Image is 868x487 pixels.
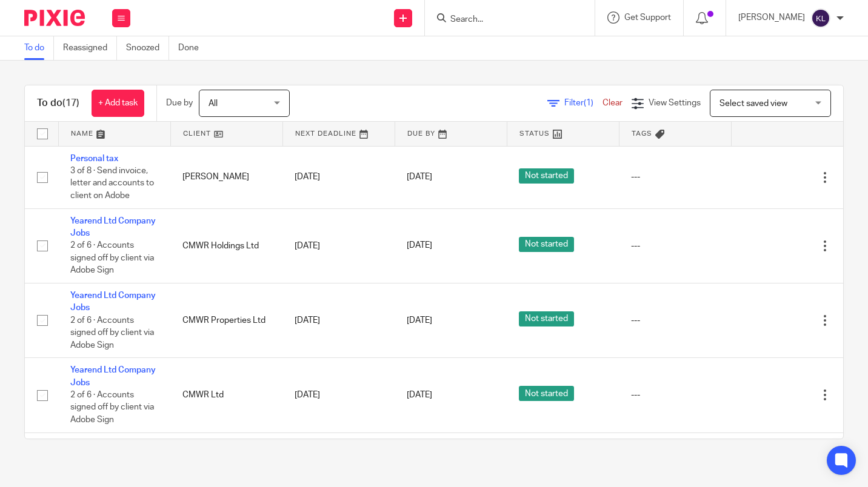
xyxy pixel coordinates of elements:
[70,167,154,200] span: 3 of 8 · Send invoice, letter and accounts to client on Adobe
[70,217,156,237] a: Yearend Ltd Company Jobs
[92,90,144,117] a: + Add task
[631,314,719,326] div: ---
[719,99,787,108] span: Select saved view
[449,15,558,25] input: Search
[603,99,623,107] a: Clear
[170,146,282,208] td: [PERSON_NAME]
[631,389,719,401] div: ---
[407,173,432,181] span: [DATE]
[62,98,79,108] span: (17)
[564,99,603,107] span: Filter
[519,386,574,401] span: Not started
[209,99,218,108] span: All
[631,171,719,183] div: ---
[282,283,395,357] td: [DATE]
[632,130,652,137] span: Tags
[282,208,395,283] td: [DATE]
[282,146,395,208] td: [DATE]
[738,12,805,24] p: [PERSON_NAME]
[178,36,208,60] a: Done
[70,241,154,274] span: 2 of 6 · Accounts signed off by client via Adobe Sign
[631,240,719,252] div: ---
[24,10,85,26] img: Pixie
[126,36,169,60] a: Snoozed
[70,316,154,350] span: 2 of 6 · Accounts signed off by client via Adobe Sign
[649,99,701,107] span: View Settings
[519,311,574,326] span: Not started
[282,432,395,475] td: [DATE]
[170,358,282,432] td: CMWR Ltd
[70,291,156,312] a: Yearend Ltd Company Jobs
[407,316,432,325] span: [DATE]
[37,97,79,110] h1: To do
[170,432,282,475] td: BIG SISTER, LEAD BY EXAMPLE LTD
[70,154,118,163] a: Personal tax
[519,168,574,184] span: Not started
[584,99,593,107] span: (1)
[24,36,54,60] a: To do
[282,358,395,432] td: [DATE]
[70,391,154,424] span: 2 of 6 · Accounts signed off by client via Adobe Sign
[63,36,117,60] a: Reassigned
[407,391,432,399] span: [DATE]
[624,13,671,22] span: Get Support
[170,208,282,283] td: CMWR Holdings Ltd
[70,366,156,386] a: Yearend Ltd Company Jobs
[407,242,432,250] span: [DATE]
[519,237,574,252] span: Not started
[170,283,282,357] td: CMWR Properties Ltd
[811,8,830,28] img: svg%3E
[166,97,193,109] p: Due by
